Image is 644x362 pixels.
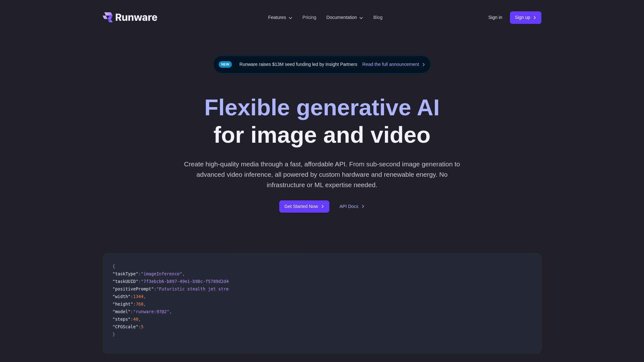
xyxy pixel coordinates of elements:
[144,302,146,307] span: ,
[204,94,440,149] h1: for image and video
[488,14,502,21] a: Sign in
[113,317,131,322] span: "steps"
[157,286,392,291] span: "Futuristic stealth jet streaking through a neon-lit cityscape with glowing purple exhaust"
[131,317,133,322] span: :
[169,309,172,314] span: ,
[138,324,141,329] span: :
[113,271,139,276] span: "taskType"
[133,317,138,322] span: 40
[113,302,133,307] span: "height"
[141,279,239,284] span: "7f3ebcb6-b897-49e1-b98c-f5789d2d40d7"
[113,309,131,314] span: "model"
[373,14,382,21] a: Blog
[133,302,136,307] span: :
[268,14,292,21] label: Features
[213,55,431,73] div: Runware raises $13M seed funding led by Insight Partners
[141,324,144,329] span: 5
[138,279,141,284] span: :
[113,332,115,337] span: }
[113,279,139,284] span: "taskUUID"
[131,309,133,314] span: :
[138,317,141,322] span: ,
[141,271,182,276] span: "imageInference"
[113,286,154,291] span: "positivePrompt"
[181,159,463,190] p: Create high-quality media through a fast, affordable API. From sub-second image generation to adv...
[182,271,185,276] span: ,
[131,294,133,299] span: :
[113,264,115,269] span: {
[113,294,131,299] span: "width"
[133,309,169,314] span: "runware:97@2"
[133,294,144,299] span: 1344
[136,302,144,307] span: 768
[327,14,363,21] label: Documentation
[303,14,316,21] a: Pricing
[279,200,329,213] a: Get Started Now
[154,286,156,291] span: :
[204,95,440,120] strong: Flexible generative AI
[144,294,146,299] span: ,
[510,11,542,24] a: Sign up
[138,271,141,276] span: :
[362,61,425,68] a: Read the full announcement
[103,12,157,22] a: Go to /
[113,324,139,329] span: "CFGScale"
[340,203,365,210] a: API Docs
